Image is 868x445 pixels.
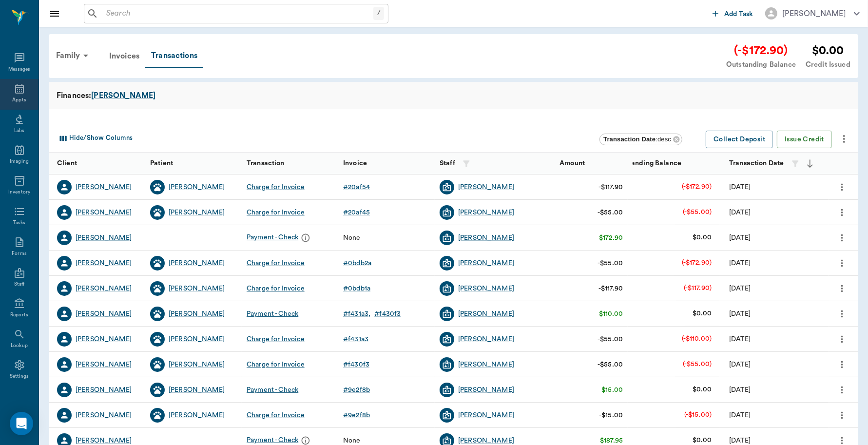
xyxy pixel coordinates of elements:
[169,385,225,395] a: [PERSON_NAME]
[247,182,305,192] div: Charge for Invoice
[169,334,225,344] a: [PERSON_NAME]
[834,407,850,424] button: more
[777,131,832,149] button: Issue Credit
[601,385,623,395] div: $15.00
[709,4,757,22] button: Add Task
[247,160,285,167] strong: Transaction
[76,385,132,395] a: [PERSON_NAME]
[458,284,514,293] a: [PERSON_NAME]
[76,233,132,243] a: [PERSON_NAME]
[834,382,850,398] button: more
[247,385,298,395] div: Payment - Check
[343,284,370,293] div: # 0bdb1a
[603,135,656,143] b: Transaction Date
[729,410,751,420] div: 11/18/24
[343,334,372,344] a: #f431a3
[598,258,623,268] div: -$55.00
[614,160,681,167] strong: Outstanding Balance
[247,208,305,217] div: Charge for Invoice
[726,42,796,59] div: (-$172.90)
[458,309,514,319] a: [PERSON_NAME]
[729,182,751,192] div: 08/20/25
[169,182,225,192] div: [PERSON_NAME]
[806,59,850,70] div: Credit Issued
[674,250,720,276] td: (-$172.90)
[599,410,623,420] div: -$15.00
[91,90,155,101] a: [PERSON_NAME]
[76,208,132,217] a: [PERSON_NAME]
[782,8,846,19] div: [PERSON_NAME]
[374,309,405,319] a: #f430f3
[12,97,26,104] div: Appts
[76,309,132,319] a: [PERSON_NAME]
[729,284,751,293] div: 04/14/25
[8,189,30,196] div: Inventory
[685,225,719,251] td: $0.00
[374,309,401,319] div: # f430f3
[57,160,77,167] strong: Client
[343,258,375,268] a: #0bdb2a
[675,351,719,377] td: (-$55.00)
[685,377,719,403] td: $0.00
[726,59,796,70] div: Outstanding Balance
[458,233,514,243] a: [PERSON_NAME]
[458,334,514,344] a: [PERSON_NAME]
[676,402,719,428] td: (-$15.00)
[729,233,751,243] div: 04/14/25
[343,182,370,192] div: # 20af54
[729,334,751,344] div: 01/15/25
[13,219,25,227] div: Tasks
[45,4,64,23] button: Close drawer
[599,134,682,145] div: Transaction Date:desc
[76,258,132,268] a: [PERSON_NAME]
[343,410,374,420] a: #9e2f8b
[145,44,203,68] a: Transactions
[729,208,751,217] div: 08/20/25
[76,334,132,344] a: [PERSON_NAME]
[247,284,305,293] div: Charge for Invoice
[298,231,313,245] button: message
[757,4,868,22] button: [PERSON_NAME]
[247,410,305,420] div: Charge for Invoice
[729,160,784,167] strong: Transaction Date
[169,208,225,217] div: [PERSON_NAME]
[343,208,370,217] div: # 20af45
[674,326,720,352] td: (-$110.00)
[76,410,132,420] div: [PERSON_NAME]
[559,160,585,167] strong: Amount
[247,334,305,344] div: Charge for Invoice
[458,182,514,192] div: [PERSON_NAME]
[343,258,371,268] div: # 0bdb2a
[76,182,132,192] div: [PERSON_NAME]
[834,179,850,195] button: more
[10,412,33,435] div: Open Intercom Messenger
[836,131,852,147] button: more
[11,342,28,349] div: Lookup
[76,284,132,293] a: [PERSON_NAME]
[458,385,514,395] div: [PERSON_NAME]
[458,208,514,217] a: [PERSON_NAME]
[806,42,850,59] div: $0.00
[440,160,455,167] strong: Staff
[343,334,368,344] div: # f431a3
[598,284,623,293] div: -$117.90
[169,284,225,293] a: [PERSON_NAME]
[103,44,145,68] div: Invoices
[458,360,514,369] a: [PERSON_NAME]
[169,258,225,268] div: [PERSON_NAME]
[12,250,26,257] div: Forms
[247,309,298,319] div: Payment - Check
[169,309,225,319] a: [PERSON_NAME]
[598,360,623,369] div: -$55.00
